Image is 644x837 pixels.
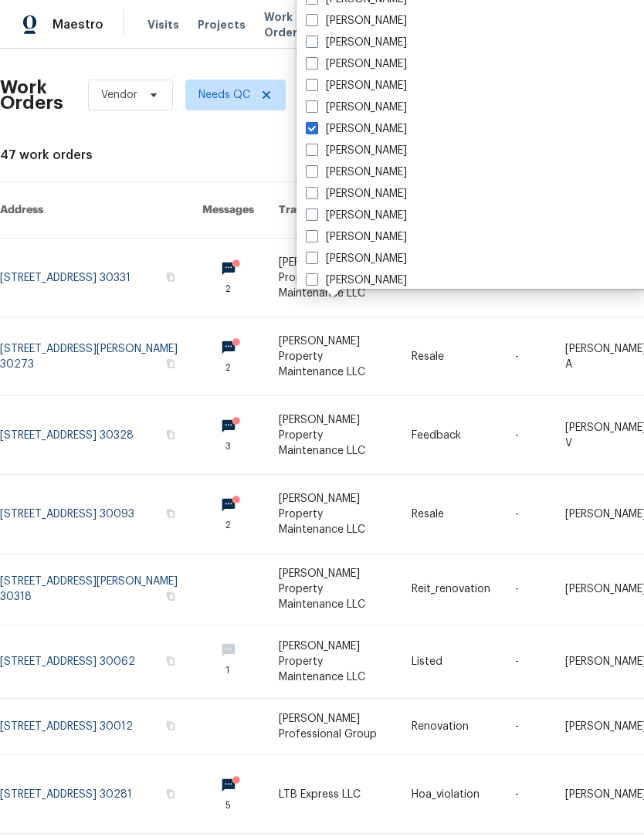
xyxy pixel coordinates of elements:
td: [PERSON_NAME] Property Maintenance LLC [266,625,399,699]
span: Maestro [53,17,103,32]
label: [PERSON_NAME] [306,229,407,245]
button: Copy Address [164,719,178,733]
button: Copy Address [164,270,178,284]
button: Copy Address [164,787,178,801]
label: [PERSON_NAME] [306,78,407,93]
label: [PERSON_NAME] [306,56,407,72]
button: Copy Address [164,589,178,603]
label: [PERSON_NAME] [306,13,407,29]
label: [PERSON_NAME] [306,164,407,180]
button: Copy Address [164,654,178,668]
span: Visits [147,17,179,32]
label: [PERSON_NAME] [306,186,407,202]
td: - [503,755,553,834]
td: [PERSON_NAME] Property Maintenance LLC [266,239,399,317]
span: Projects [198,17,246,32]
td: - [503,699,553,755]
td: Feedback [399,396,503,475]
label: [PERSON_NAME] [306,143,407,158]
span: Needs QC [198,87,250,103]
td: LTB Express LLC [266,755,399,834]
label: [PERSON_NAME] [306,251,407,266]
td: - [503,396,553,475]
button: Copy Address [164,428,178,442]
label: [PERSON_NAME] [306,100,407,115]
td: Resale [399,475,503,554]
td: - [503,317,553,396]
td: [PERSON_NAME] Property Maintenance LLC [266,317,399,396]
td: [PERSON_NAME] Property Maintenance LLC [266,475,399,554]
td: Hoa_violation [399,755,503,834]
td: [PERSON_NAME] Professional Group [266,699,399,755]
th: Messages [190,182,266,239]
label: [PERSON_NAME] [306,273,407,288]
span: Vendor [101,87,137,103]
label: [PERSON_NAME] [306,121,407,137]
button: Copy Address [164,357,178,371]
td: [PERSON_NAME] Property Maintenance LLC [266,554,399,625]
td: Resale [399,317,503,396]
span: Work Orders [264,9,303,40]
th: Trade Partner [266,182,399,239]
td: - [503,625,553,699]
label: [PERSON_NAME] [306,35,407,50]
td: Renovation [399,699,503,755]
td: - [503,475,553,554]
label: [PERSON_NAME] [306,208,407,223]
td: Listed [399,625,503,699]
td: Reit_renovation [399,554,503,625]
button: Copy Address [164,507,178,520]
td: [PERSON_NAME] Property Maintenance LLC [266,396,399,475]
td: - [503,554,553,625]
